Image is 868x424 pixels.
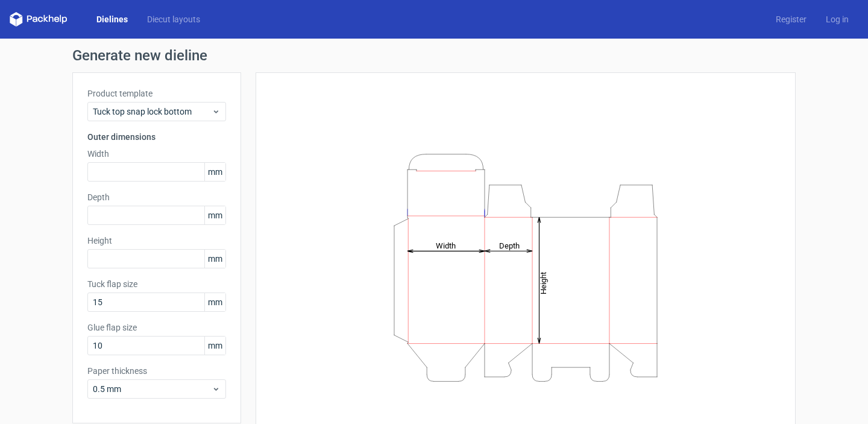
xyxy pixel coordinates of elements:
[204,163,225,181] span: mm
[87,365,226,377] label: Paper thickness
[436,241,456,250] tspan: Width
[137,13,210,25] a: Diecut layouts
[93,383,212,395] span: 0.5 mm
[766,13,816,25] a: Register
[87,278,226,290] label: Tuck flap size
[72,48,796,63] h1: Generate new dieline
[204,337,225,355] span: mm
[87,191,226,203] label: Depth
[87,13,137,25] a: Dielines
[87,148,226,160] label: Width
[204,206,225,224] span: mm
[87,131,226,143] h3: Outer dimensions
[204,250,225,268] span: mm
[816,13,858,25] a: Log in
[204,293,225,311] span: mm
[539,271,548,294] tspan: Height
[87,321,226,334] label: Glue flap size
[87,235,226,247] label: Height
[499,241,520,250] tspan: Depth
[87,87,226,100] label: Product template
[93,106,212,118] span: Tuck top snap lock bottom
